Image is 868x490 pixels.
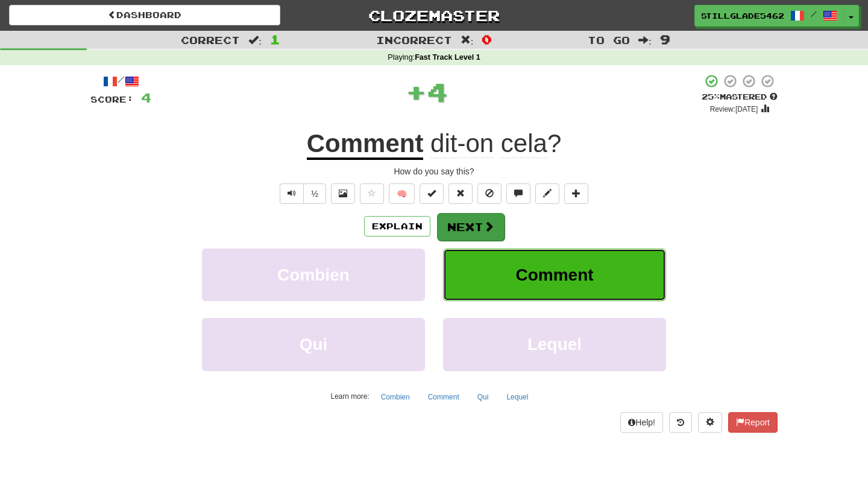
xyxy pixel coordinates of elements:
[811,10,817,18] span: /
[280,183,304,204] button: Play sentence audio (ctl+space)
[331,183,355,204] button: Show image (alt+x)
[461,35,474,45] span: :
[527,335,582,354] span: Lequel
[423,129,561,158] span: ?
[443,249,666,301] button: Comment
[374,388,417,406] button: Combien
[181,34,240,46] span: Correct
[535,183,559,204] button: Edit sentence (alt+d)
[638,35,652,45] span: :
[376,34,452,46] span: Incorrect
[710,105,758,113] small: Review: [DATE]
[427,77,448,107] span: 4
[141,90,151,105] span: 4
[300,335,328,354] span: Qui
[728,412,778,433] button: Report
[443,318,666,371] button: Lequel
[415,53,480,62] strong: Fast Track Level 1
[360,183,384,204] button: Favorite sentence (alt+f)
[406,74,427,110] span: +
[277,183,326,204] div: Text-to-speech controls
[506,183,530,204] button: Discuss sentence (alt+u)
[9,5,280,25] a: Dashboard
[694,5,844,27] a: StillGlade5462 /
[202,318,425,371] button: Qui
[298,5,570,26] a: Clozemaster
[277,266,350,284] span: Combien
[701,10,784,21] span: StillGlade5462
[202,249,425,301] button: Combien
[364,216,430,237] button: Explain
[248,35,262,45] span: :
[303,183,326,204] button: ½
[90,165,778,177] div: How do you say this?
[500,388,535,406] button: Lequel
[471,388,495,406] button: Qui
[482,32,492,46] span: 0
[420,183,444,204] button: Set this sentence to 100% Mastered (alt+m)
[90,74,151,89] div: /
[430,129,494,158] span: dit-on
[477,183,502,204] button: Ignore sentence (alt+i)
[331,392,370,401] small: Learn more:
[307,129,424,160] u: Comment
[660,32,670,46] span: 9
[564,183,588,204] button: Add to collection (alt+a)
[702,92,720,101] span: 25 %
[588,34,630,46] span: To go
[702,92,778,103] div: Mastered
[515,266,593,284] span: Comment
[620,412,663,433] button: Help!
[437,213,505,241] button: Next
[421,388,466,406] button: Comment
[448,183,473,204] button: Reset to 0% Mastered (alt+r)
[389,183,415,204] button: 🧠
[501,129,547,158] span: cela
[270,32,280,46] span: 1
[90,94,134,104] span: Score:
[669,412,692,433] button: Round history (alt+y)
